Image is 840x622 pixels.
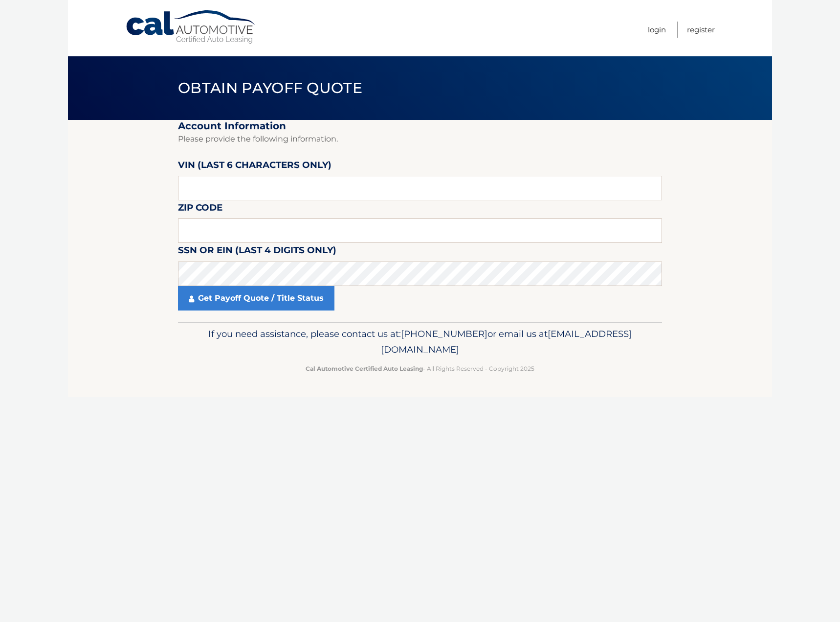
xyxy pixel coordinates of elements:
strong: Cal Automotive Certified Auto Leasing [306,365,423,372]
p: - All Rights Reserved - Copyright 2025 [184,363,656,374]
label: VIN (last 6 characters only) [178,158,332,176]
a: Register [687,22,715,38]
a: Cal Automotive [125,10,257,45]
span: Obtain Payoff Quote [178,79,362,97]
a: Login [648,22,666,38]
label: SSN or EIN (last 4 digits only) [178,243,336,261]
h2: Account Information [178,120,662,132]
p: If you need assistance, please contact us at: or email us at [184,326,656,358]
p: Please provide the following information. [178,132,662,146]
a: Get Payoff Quote / Title Status [178,286,334,311]
span: [PHONE_NUMBER] [401,328,487,339]
label: Zip Code [178,200,222,218]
